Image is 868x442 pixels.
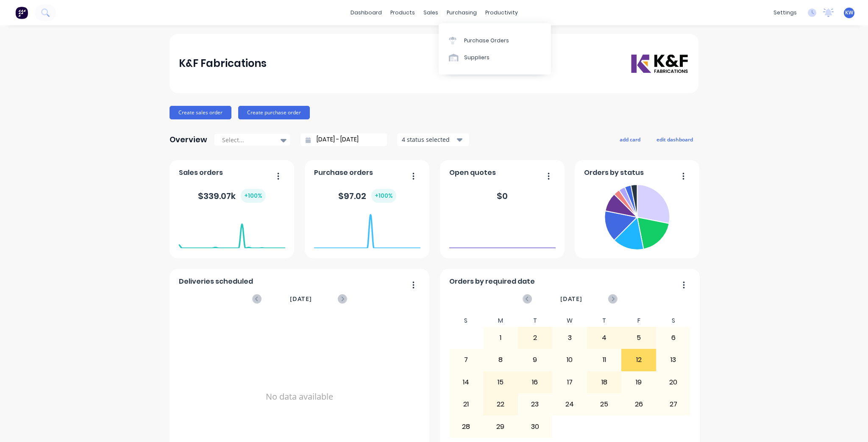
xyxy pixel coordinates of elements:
[622,349,656,370] div: 12
[622,372,656,393] div: 19
[587,327,621,348] div: 4
[657,327,690,348] div: 6
[560,294,582,304] span: [DATE]
[484,327,517,348] div: 1
[397,133,469,146] button: 4 status selected
[170,106,231,119] button: Create sales order
[338,189,396,203] div: $ 97.02
[484,394,517,415] div: 22
[386,6,419,19] div: products
[587,315,622,327] div: T
[449,315,484,327] div: S
[553,349,587,370] div: 10
[518,372,552,393] div: 16
[290,294,312,304] span: [DATE]
[656,315,691,327] div: S
[449,372,483,393] div: 14
[484,349,517,370] div: 8
[622,327,656,348] div: 5
[553,327,587,348] div: 3
[657,349,690,370] div: 13
[402,135,455,144] div: 4 status selected
[657,372,690,393] div: 20
[614,134,646,145] button: add card
[497,190,508,202] div: $ 0
[518,416,552,437] div: 30
[584,168,644,178] span: Orders by status
[621,315,656,327] div: F
[484,416,517,437] div: 29
[552,315,587,327] div: W
[483,315,518,327] div: M
[179,55,267,72] div: K&F Fabrications
[553,372,587,393] div: 17
[464,37,509,44] div: Purchase Orders
[587,394,621,415] div: 25
[518,315,553,327] div: T
[449,394,483,415] div: 21
[314,168,373,178] span: Purchase orders
[346,6,386,19] a: dashboard
[769,6,801,19] div: settings
[198,189,266,203] div: $ 339.07k
[15,6,28,19] img: Factory
[630,53,689,74] img: K&F Fabrications
[587,372,621,393] div: 18
[449,168,496,178] span: Open quotes
[518,349,552,370] div: 9
[439,49,551,66] a: Suppliers
[170,131,207,148] div: Overview
[419,6,442,19] div: sales
[484,372,517,393] div: 15
[238,106,310,119] button: Create purchase order
[553,394,587,415] div: 24
[845,9,853,17] span: KW
[241,189,266,203] div: + 100 %
[657,394,690,415] div: 27
[371,189,396,203] div: + 100 %
[518,327,552,348] div: 2
[518,394,552,415] div: 23
[587,349,621,370] div: 11
[481,6,522,19] div: productivity
[179,168,223,178] span: Sales orders
[442,6,481,19] div: purchasing
[464,54,490,61] div: Suppliers
[449,349,483,370] div: 7
[651,134,698,145] button: edit dashboard
[622,394,656,415] div: 26
[449,416,483,437] div: 28
[439,32,551,49] a: Purchase Orders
